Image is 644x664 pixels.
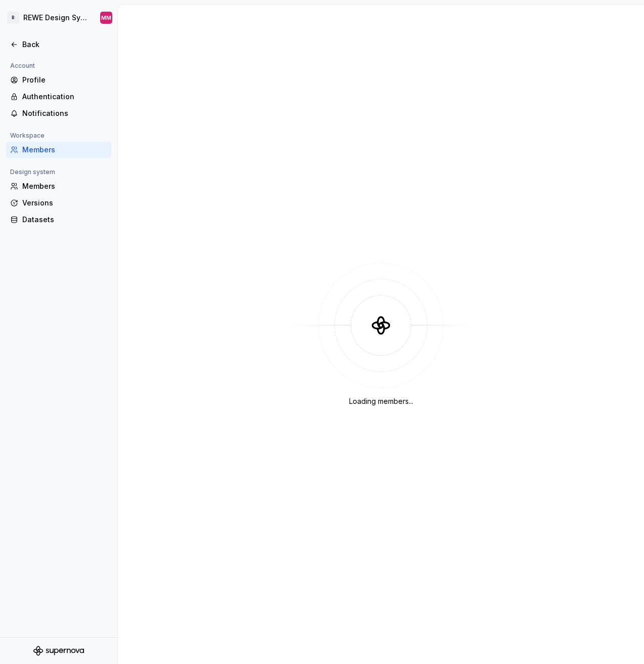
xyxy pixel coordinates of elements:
[22,92,107,102] div: Authentication
[22,198,107,208] div: Versions
[23,13,88,23] div: REWE Design System
[6,142,111,158] a: Members
[6,36,111,53] a: Back
[22,215,107,225] div: Datasets
[22,75,107,85] div: Profile
[6,130,49,142] div: Workspace
[22,39,107,50] div: Back
[6,105,111,121] a: Notifications
[6,60,39,72] div: Account
[349,396,413,406] div: Loading members...
[6,166,59,178] div: Design system
[6,72,111,88] a: Profile
[6,195,111,211] a: Versions
[22,181,107,191] div: Members
[6,89,111,105] a: Authentication
[22,108,107,118] div: Notifications
[22,145,107,155] div: Members
[2,7,115,29] button: RREWE Design SystemMM
[33,646,84,656] svg: Supernova Logo
[6,212,111,228] a: Datasets
[101,14,111,22] div: MM
[7,12,19,24] div: R
[6,178,111,194] a: Members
